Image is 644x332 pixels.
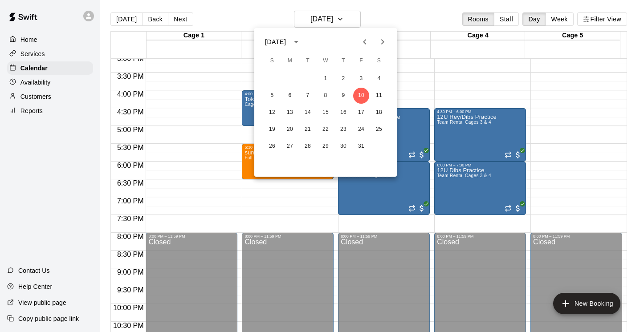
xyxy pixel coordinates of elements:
button: 29 [318,138,334,154]
button: 11 [371,88,387,104]
button: 22 [318,121,334,138]
button: Previous month [356,33,374,51]
button: 20 [282,121,298,138]
button: 25 [371,121,387,138]
button: 15 [318,105,334,121]
span: Tuesday [300,52,316,70]
span: Monday [282,52,298,70]
button: 16 [335,105,351,121]
button: 12 [264,105,280,121]
button: 1 [318,71,334,87]
button: 6 [282,88,298,104]
button: Next month [374,33,391,51]
button: 28 [300,138,316,154]
button: 21 [300,121,316,138]
button: 27 [282,138,298,154]
button: calendar view is open, switch to year view [289,34,304,49]
button: 9 [335,88,351,104]
button: 3 [353,71,369,87]
button: 19 [264,121,280,138]
button: 26 [264,138,280,154]
button: 13 [282,105,298,121]
button: 10 [353,88,369,104]
button: 30 [335,138,351,154]
span: Friday [353,52,369,70]
button: 23 [335,121,351,138]
span: Saturday [371,52,387,70]
button: 18 [371,105,387,121]
button: 24 [353,121,369,138]
span: Thursday [335,52,351,70]
button: 14 [300,105,316,121]
button: 8 [318,88,334,104]
button: 4 [371,71,387,87]
span: Sunday [264,52,280,70]
button: 7 [300,88,316,104]
span: Wednesday [318,52,334,70]
button: 5 [264,88,280,104]
button: 17 [353,105,369,121]
button: 31 [353,138,369,154]
button: 2 [335,71,351,87]
div: [DATE] [265,37,286,47]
